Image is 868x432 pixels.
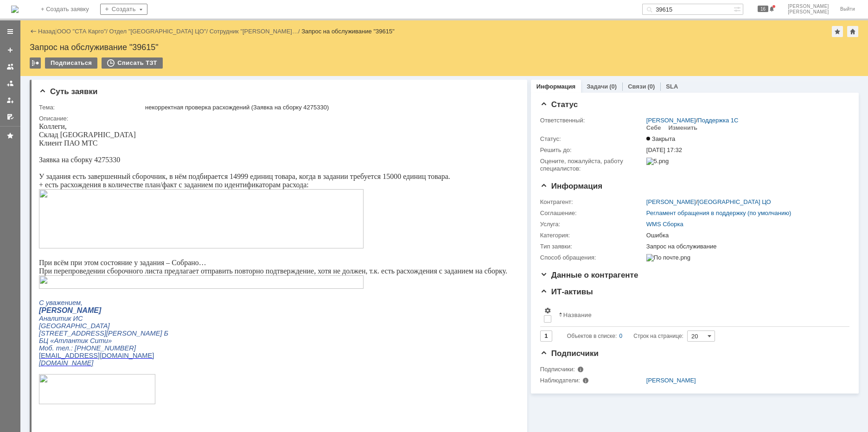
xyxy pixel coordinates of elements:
div: / [109,28,210,35]
a: Связи [628,83,646,90]
div: Oцените, пожалуйста, работу специалистов: [540,158,645,172]
span: Закрыта [646,135,675,142]
div: Работа с массовостью [30,57,41,69]
div: Подписчики: [540,366,633,373]
div: Запрос на обслуживание "39615" [30,43,859,52]
div: некорректная проверка расхождений (Заявка на сборку 4275330) [145,104,513,111]
a: Назад [38,28,55,35]
div: Ошибка [646,232,845,239]
div: Контрагент: [540,198,645,206]
div: Категория: [540,232,645,239]
div: Тип заявки: [540,243,645,250]
a: [GEOGRAPHIC_DATA] ЦО [697,198,771,205]
div: Название [563,311,592,318]
a: [PERSON_NAME] [646,377,696,384]
div: Изменить [669,124,698,132]
span: Расширенный поиск [734,4,743,13]
a: Создать заявку [3,43,18,57]
div: Описание: [39,115,515,122]
span: 16 [758,6,768,12]
div: Создать [100,4,147,15]
div: / [57,28,109,35]
a: ООО "СТА Карго" [57,28,106,35]
div: / [210,28,302,35]
a: Заявки в моей ответственности [3,76,18,91]
a: Отдел "[GEOGRAPHIC_DATA] ЦО" [109,28,206,35]
div: / [646,117,739,124]
a: SLA [666,83,678,90]
a: Регламент обращения в поддержку (по умолчанию) [646,210,791,216]
a: Задачи [587,83,608,90]
div: / [646,198,771,206]
div: Способ обращения: [540,254,645,261]
span: [PERSON_NAME] [788,4,829,9]
a: Информация [536,83,575,90]
a: [PERSON_NAME] [646,117,696,124]
a: Мои согласования [3,109,18,124]
th: Название [555,303,842,327]
div: Тема: [39,104,143,111]
div: Статус: [540,135,645,143]
div: Решить до: [540,146,645,154]
span: Суть заявки [39,87,97,96]
img: По почте.png [646,254,690,261]
a: WMS Сборка [646,221,683,228]
span: Подписчики [540,349,599,358]
div: Соглашение: [540,210,645,217]
div: Себе [646,124,661,132]
span: [DATE] 17:32 [646,146,682,153]
a: Заявки на командах [3,59,18,74]
div: 0 [619,330,623,342]
span: Объектов в списке: [567,333,617,339]
a: Перейти на домашнюю страницу [11,6,19,13]
span: [PERSON_NAME] [788,9,829,15]
div: Ответственный: [540,117,645,124]
div: Запрос на обслуживание [646,243,845,250]
i: Строк на странице: [567,330,683,342]
div: Добавить в избранное [832,26,843,37]
a: Сотрудник "[PERSON_NAME]… [210,28,298,35]
div: Услуга: [540,221,645,228]
div: (0) [647,83,655,90]
div: Сделать домашней страницей [847,26,858,37]
span: Статус [540,100,578,109]
div: (0) [609,83,617,90]
img: logo [11,6,19,13]
span: Данные о контрагенте [540,271,638,280]
a: [PERSON_NAME] [646,198,696,205]
a: Мои заявки [3,93,18,108]
span: Настройки [544,307,551,314]
a: Поддержка 1С [697,117,738,124]
div: Запрос на обслуживание "39615" [301,28,395,35]
span: Информация [540,182,602,191]
span: ИТ-активы [540,287,593,296]
div: Наблюдатели: [540,377,633,384]
div: | [55,27,57,34]
img: 5.png [646,158,669,165]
